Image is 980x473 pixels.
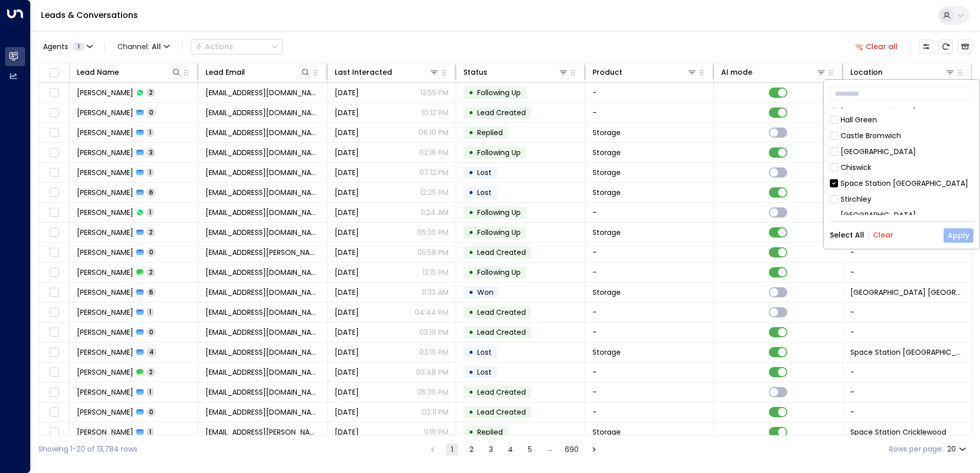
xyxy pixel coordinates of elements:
[850,66,955,78] div: Location
[830,178,973,189] div: Space Station [GEOGRAPHIC_DATA]
[830,194,973,205] div: Stirchley
[417,387,448,397] p: 05:30 PM
[206,207,319,218] span: d.smith18299@gmail.com
[419,347,448,357] p: 03:10 PM
[873,231,893,239] button: Clear
[147,388,154,396] span: 1
[419,127,448,138] p: 06:10 PM
[420,187,448,198] p: 12:25 PM
[48,386,60,399] span: Toggle select row
[843,263,972,282] td: -
[48,286,60,299] span: Toggle select row
[147,368,155,376] span: 2
[446,443,458,456] button: page 1
[477,127,503,138] span: Replied
[477,247,526,257] span: Lead Created
[477,107,526,118] span: Lead Created
[468,164,474,181] div: •
[958,39,972,54] button: Archived Leads
[147,348,156,356] span: 4
[585,303,714,322] td: -
[919,39,933,54] button: Customize
[468,224,474,241] div: •
[113,39,174,54] span: Channel:
[477,187,492,198] span: Lost
[468,343,474,361] div: •
[419,147,448,158] p: 02:16 PM
[191,39,283,54] button: Actions
[841,194,871,205] div: Stirchley
[465,443,478,456] button: Go to page 2
[48,206,60,219] span: Toggle select row
[77,167,133,178] span: Ali Abdelaal
[593,347,621,357] span: Storage
[48,126,60,139] span: Toggle select row
[417,247,448,257] p: 05:58 PM
[593,66,622,78] div: Product
[152,42,161,51] span: All
[889,444,943,455] label: Rows per page:
[585,83,714,102] td: -
[77,307,133,317] span: Mihai Mocanu
[206,127,319,138] span: khaseer@hotmail.co.uk
[477,367,492,377] span: Lost
[422,287,448,297] p: 11:33 AM
[947,442,968,457] div: 20
[72,42,85,51] span: 1
[41,9,138,21] a: Leads & Conversations
[206,88,319,98] span: wezley86@hotmail.com
[147,288,156,296] span: 6
[206,307,319,317] span: mihaimocanu322@yahoo.com
[468,383,474,401] div: •
[335,387,359,397] span: Jun 03, 2025
[593,167,621,178] span: Storage
[841,162,871,173] div: Chiswick
[422,407,448,417] p: 03:11 PM
[477,167,492,178] span: Lost
[417,227,448,238] p: 05:30 PM
[335,227,359,238] span: Aug 01, 2025
[468,403,474,421] div: •
[335,147,359,158] span: Yesterday
[477,88,521,98] span: Following Up
[485,443,497,456] button: Go to page 3
[206,287,319,297] span: samhaider@gmail.com
[147,228,155,236] span: 2
[335,107,359,118] span: Aug 03, 2025
[335,347,359,357] span: Aug 18, 2025
[77,287,133,297] span: Sam Haider
[335,267,359,277] span: Sep 02, 2025
[830,231,864,239] button: Select All
[147,308,154,316] span: 1
[585,243,714,262] td: -
[721,66,752,78] div: AI mode
[77,66,119,78] div: Lead Name
[588,443,600,456] button: Go to next page
[593,227,621,238] span: Storage
[468,204,474,221] div: •
[468,84,474,101] div: •
[48,186,60,199] span: Toggle select row
[206,107,319,118] span: tomsmith22@gmail.com
[593,287,621,297] span: Storage
[335,287,359,297] span: Jul 25, 2025
[477,267,521,277] span: Following Up
[206,267,319,277] span: jimnewbold64@gmail.com
[830,162,973,173] div: Chiswick
[477,287,494,297] span: Won
[206,247,319,257] span: rob.wilson@ou.ac.uk
[422,267,448,277] p: 12:15 PM
[585,402,714,422] td: -
[335,427,359,437] span: Aug 03, 2025
[593,427,621,437] span: Storage
[543,443,556,456] div: …
[424,427,448,437] p: 11:16 PM
[77,147,133,158] span: David Pardoe
[420,88,448,98] p: 12:55 PM
[206,327,319,337] span: erahman1@hotmail.co.uk
[38,444,137,455] div: Showing 1-20 of 13,784 rows
[721,66,826,78] div: AI mode
[335,247,359,257] span: Aug 11, 2025
[477,227,521,238] span: Following Up
[843,362,972,382] td: -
